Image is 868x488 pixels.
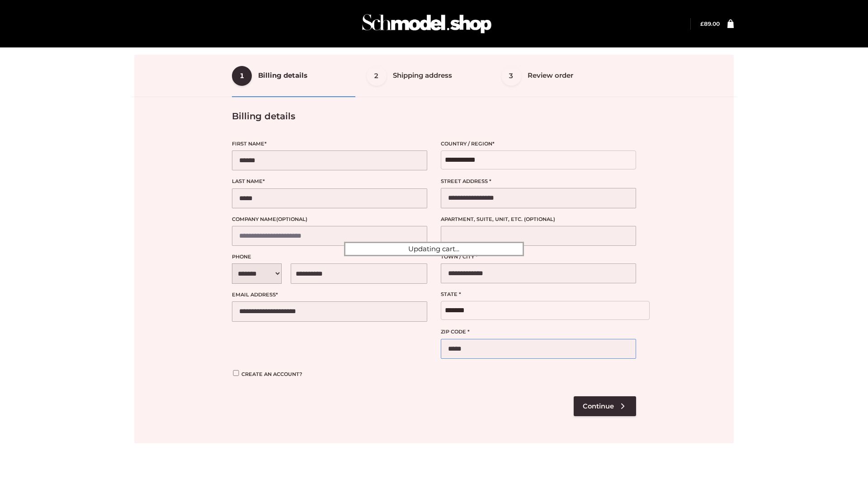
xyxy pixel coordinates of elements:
img: Schmodel Admin 964 [359,6,495,42]
bdi: 89.00 [700,20,720,27]
div: Updating cart... [344,242,524,256]
a: £89.00 [700,20,720,27]
span: £ [700,20,704,27]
